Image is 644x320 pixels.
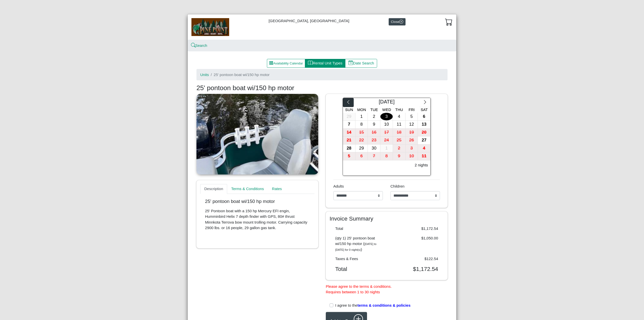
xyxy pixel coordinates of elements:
[368,152,380,160] div: 7
[343,145,355,153] button: 28
[196,84,448,92] h3: 25' pontoon boat wi/150 hp motor
[406,113,418,121] button: 5
[380,145,393,153] button: 1
[355,121,368,129] button: 8
[355,129,368,136] div: 15
[420,98,430,107] button: chevron right
[357,303,411,307] span: terms & conditions & policies
[418,121,430,128] div: 13
[332,235,387,253] div: (qty 1) 25' pontoon boat wi/150 hp motor ( )
[332,226,387,232] div: Total
[387,266,442,272] div: $1,172.54
[418,113,430,121] button: 6
[348,60,353,65] svg: calendar date
[355,145,368,153] button: 29
[418,136,430,145] button: 27
[418,129,430,136] div: 20
[227,184,268,194] a: Terms & Conditions
[406,113,418,121] div: 5
[389,18,406,25] button: Closex circle
[406,145,418,153] button: 3
[368,136,380,145] button: 23
[268,184,286,194] a: Rates
[354,98,420,107] div: [DATE]
[357,108,366,112] span: Mon
[395,108,403,112] span: Thu
[308,60,313,65] svg: book
[191,18,229,36] img: b144ff98-a7e1-49bd-98da-e9ae77355310.jpg
[393,129,406,137] button: 18
[345,108,353,112] span: Sun
[406,121,418,129] button: 12
[418,152,430,160] div: 11
[380,113,393,121] button: 3
[406,136,418,145] button: 26
[188,14,456,40] div: [GEOGRAPHIC_DATA], [GEOGRAPHIC_DATA]
[423,100,427,104] svg: chevron right
[335,242,377,251] i: [DATE] to [DATE] for 0 night(s)
[368,121,380,128] div: 9
[368,129,380,137] button: 16
[205,199,310,204] p: 25' pontoon boat wi/150 hp motor
[332,266,387,272] div: Total
[370,108,378,112] span: Tue
[382,108,391,112] span: Wed
[191,43,207,48] a: searchSearch
[406,129,418,136] div: 19
[380,121,393,129] button: 10
[418,113,430,121] div: 6
[346,100,351,104] svg: chevron left
[393,136,405,144] div: 25
[200,184,227,194] a: Description
[418,129,430,137] button: 20
[418,145,430,152] div: 4
[355,136,368,145] button: 22
[355,113,368,121] button: 1
[355,152,368,160] button: 6
[418,121,430,129] button: 13
[333,184,344,188] span: Adults
[368,145,380,153] button: 30
[406,129,418,137] button: 19
[418,136,430,144] div: 27
[406,136,418,144] div: 26
[200,73,209,77] a: Units
[380,152,393,160] button: 8
[406,152,418,160] button: 10
[390,184,405,188] span: Children
[380,129,393,137] button: 17
[326,289,448,295] li: Requires between 1 to 30 nights
[387,235,442,253] div: $1,050.00
[387,226,442,232] div: $1,172.54
[343,136,355,145] button: 21
[393,152,406,160] button: 9
[406,145,418,152] div: 3
[380,152,393,160] div: 8
[343,121,355,129] button: 7
[380,136,393,145] button: 24
[345,59,377,68] button: calendar dateDate Search
[343,129,355,137] button: 14
[393,121,406,129] button: 11
[205,208,310,231] p: 25' Pontoon boat with a 150 hp Mercury EFI engin, Humminbird Helix 7 depth finder with GPS, 80# t...
[368,113,380,121] div: 2
[393,145,406,153] button: 2
[393,113,406,121] button: 4
[393,129,405,136] div: 18
[269,61,273,65] svg: grid3x3 gap fill
[418,152,430,160] button: 11
[393,136,406,145] button: 25
[343,152,355,160] button: 5
[343,113,355,121] button: 29
[393,121,405,128] div: 11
